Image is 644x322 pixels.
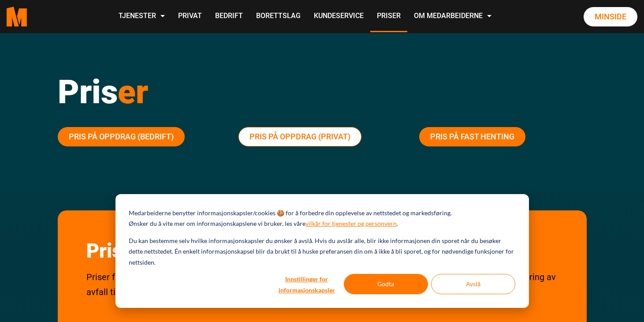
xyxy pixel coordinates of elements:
p: Du kan bestemme selv hvilke informasjonskapsler du ønsker å avslå. Hvis du avslår alle, blir ikke... [129,236,515,268]
p: Medarbeiderne benytter informasjonskapsler/cookies 🍪 for å forbedre din opplevelse av nettstedet ... [129,208,452,219]
span: Priser for oppdrag innen flytting, rydding av bod, tømming av dødsbo, konkursbo, montering og dem... [86,272,556,297]
a: Tjenester [112,1,171,32]
p: Ønsker du å vite mer om informasjonskapslene vi bruker, les våre . [129,218,398,229]
a: Om Medarbeiderne [407,1,498,32]
h2: Priser på [86,239,558,263]
button: Godta [344,274,428,294]
a: Pris på oppdrag (Privat) [238,127,361,146]
a: Minside [584,7,637,26]
a: Pris på fast henting [419,127,525,146]
a: Priser [370,1,407,32]
a: Bedrift [208,1,249,32]
button: Innstillinger for informasjonskapsler [273,274,341,294]
h1: Pris [58,72,587,112]
a: vilkår for tjenester og personvern [305,218,397,229]
a: Privat [171,1,208,32]
div: Cookie banner [115,194,529,308]
span: er [118,72,148,111]
button: Avslå [431,274,515,294]
a: Pris på oppdrag (Bedrift) [58,127,185,146]
a: Borettslag [249,1,307,32]
a: Kundeservice [307,1,370,32]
